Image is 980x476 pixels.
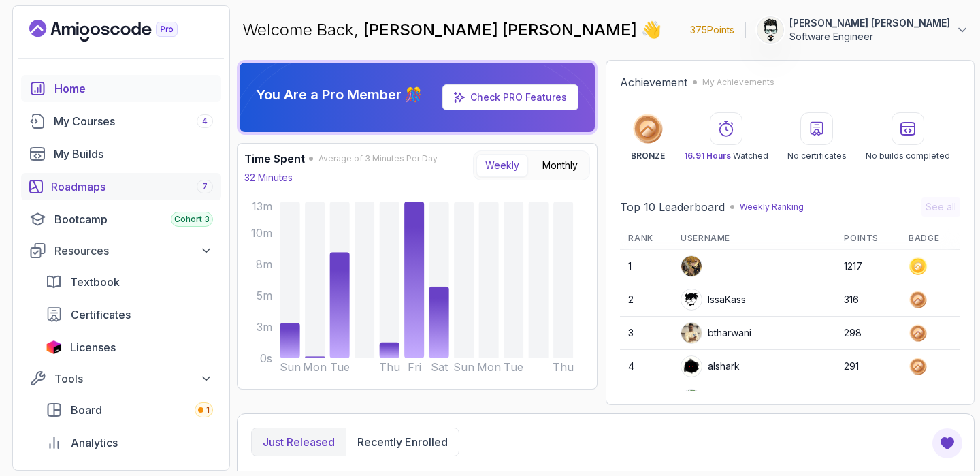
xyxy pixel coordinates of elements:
p: No certificates [787,150,847,161]
tspan: 8m [256,257,272,271]
tspan: 10m [251,226,272,240]
p: 32 Minutes [244,171,293,185]
p: 375 Points [690,23,734,37]
td: 298 [836,317,900,350]
td: 1217 [836,250,900,283]
td: 4 [620,350,672,383]
img: user profile image [681,323,702,343]
p: No builds completed [866,150,950,161]
tspan: Sun [453,360,474,374]
a: builds [21,140,221,168]
tspan: Mon [477,360,501,374]
div: Bootcamp [54,211,213,227]
div: kzanxavier [681,389,757,411]
th: Points [836,227,900,250]
p: You Are a Pro Member 🎊 [256,85,422,104]
th: Badge [900,227,960,250]
div: btharwani [681,322,751,344]
div: Roadmaps [51,178,213,195]
span: 4 [202,116,208,127]
a: board [37,396,221,424]
a: Landing page [29,20,209,42]
span: Analytics [71,434,118,451]
tspan: Thu [553,360,574,374]
p: Software Engineer [789,30,950,44]
tspan: Thu [379,360,400,374]
th: Username [672,227,836,250]
p: Just released [263,434,335,450]
h2: Top 10 Leaderboard [620,199,725,215]
img: user profile image [681,256,702,276]
button: Just released [252,428,346,456]
tspan: Sat [431,360,448,374]
button: Weekly [476,154,528,177]
tspan: 5m [257,289,272,302]
tspan: Sun [280,360,301,374]
tspan: Tue [504,360,523,374]
span: 7 [202,181,208,192]
button: See all [921,197,960,217]
h3: Time Spent [244,150,305,167]
div: IssaKass [681,289,746,311]
tspan: Mon [303,360,327,374]
a: analytics [37,429,221,456]
a: textbook [37,268,221,296]
button: Open Feedback Button [931,427,964,460]
p: Weekly Ranking [740,202,804,212]
a: bootcamp [21,206,221,233]
td: 2 [620,283,672,317]
td: 256 [836,383,900,417]
div: alshark [681,355,740,377]
button: Monthly [534,154,587,177]
img: user profile image [681,289,702,310]
span: Cohort 3 [174,214,210,225]
a: Check PRO Features [470,91,567,103]
h2: Achievement [620,74,687,91]
button: user profile image[PERSON_NAME] [PERSON_NAME]Software Engineer [757,16,969,44]
img: default monster avatar [681,390,702,410]
a: courses [21,108,221,135]
span: 👋 [638,16,667,45]
tspan: 0s [260,351,272,365]
tspan: Tue [330,360,350,374]
button: Recently enrolled [346,428,459,456]
th: Rank [620,227,672,250]
span: Textbook [70,274,120,290]
p: [PERSON_NAME] [PERSON_NAME] [789,16,950,30]
p: Welcome Back, [242,19,661,41]
div: My Builds [54,146,213,162]
tspan: 3m [257,320,272,334]
span: Certificates [71,306,131,323]
span: Board [71,402,102,418]
span: 16.91 Hours [684,150,731,161]
td: 5 [620,383,672,417]
span: 1 [206,404,210,415]
td: 291 [836,350,900,383]
button: Tools [21,366,221,391]
td: 316 [836,283,900,317]
div: Home [54,80,213,97]
span: [PERSON_NAME] [PERSON_NAME] [363,20,641,39]
div: My Courses [54,113,213,129]
div: Tools [54,370,213,387]
span: Average of 3 Minutes Per Day [318,153,438,164]
p: My Achievements [702,77,774,88]
tspan: Fri [408,360,421,374]
a: home [21,75,221,102]
a: certificates [37,301,221,328]
p: Recently enrolled [357,434,448,450]
p: BRONZE [631,150,665,161]
span: Licenses [70,339,116,355]
div: Resources [54,242,213,259]
button: Resources [21,238,221,263]
p: Watched [684,150,768,161]
a: roadmaps [21,173,221,200]
tspan: 13m [252,200,272,213]
a: licenses [37,334,221,361]
a: Check PRO Features [442,84,578,110]
td: 3 [620,317,672,350]
img: user profile image [757,17,783,43]
img: jetbrains icon [46,340,62,354]
img: user profile image [681,356,702,377]
td: 1 [620,250,672,283]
